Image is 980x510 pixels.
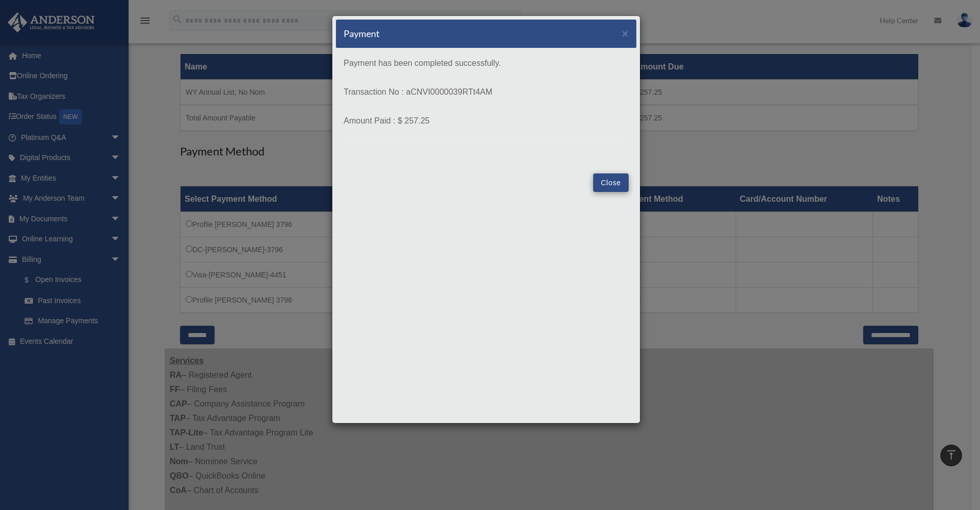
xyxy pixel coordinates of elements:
[344,27,380,40] h5: Payment
[593,173,629,192] button: Close
[344,56,629,71] p: Payment has been completed successfully.
[344,85,629,99] p: Transaction No : aCNVI0000039RTt4AM
[344,114,629,128] p: Amount Paid : $ 257.25
[622,27,629,39] span: ×
[622,28,629,39] button: Close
